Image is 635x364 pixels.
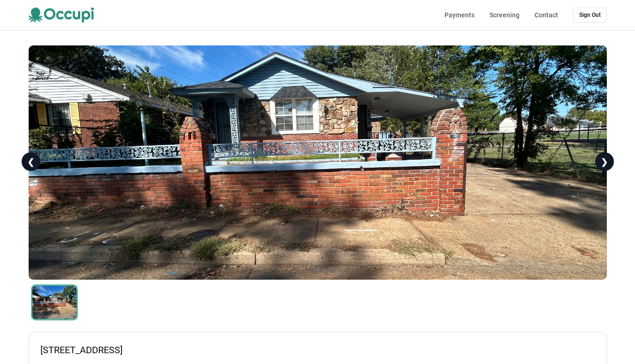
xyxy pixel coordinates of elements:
a: Payments [444,10,474,20]
a: ❯ [595,152,614,171]
h1: [STREET_ADDRESS] [40,343,595,357]
img: IMG_3814.JPG [31,284,78,320]
img: IMG_3814.JPG [29,45,607,280]
button: Sign Out [573,7,607,22]
a: Contact [535,10,558,20]
a: Screening [490,10,520,20]
a: ❮ [22,152,40,171]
